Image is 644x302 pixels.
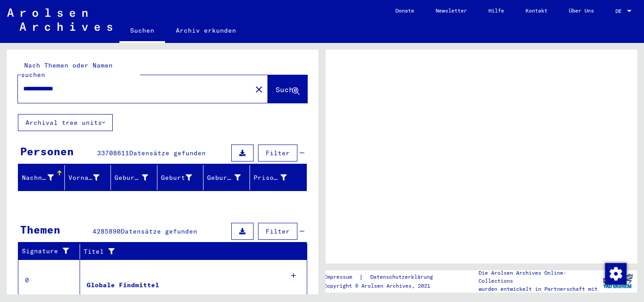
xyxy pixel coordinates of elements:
[97,149,129,157] span: 33708611
[324,282,444,290] p: Copyright © Arolsen Archives, 2021
[114,173,148,183] div: Geburtsname
[479,269,598,285] p: Die Arolsen Archives Online-Collections
[250,80,268,98] button: Clear
[22,173,54,183] div: Nachname
[84,244,298,259] div: Titel
[84,247,289,256] div: Titel
[254,170,298,185] div: Prisoner #
[114,170,159,185] div: Geburtsname
[324,272,359,282] a: Impressum
[18,114,113,131] button: Archival tree units
[7,9,112,31] img: Arolsen_neg.svg
[268,75,307,103] button: Suche
[258,223,297,240] button: Filter
[161,170,203,185] div: Geburt‏
[275,85,298,94] span: Suche
[266,149,290,157] span: Filter
[207,173,241,183] div: Geburtsdatum
[21,61,113,79] mat-label: Nach Themen oder Namen suchen
[254,84,264,95] mat-icon: close
[266,227,290,235] span: Filter
[250,165,307,190] mat-header-cell: Prisoner #
[258,145,297,162] button: Filter
[65,165,111,190] mat-header-cell: Vorname
[207,170,252,185] div: Geburtsdatum
[22,244,82,259] div: Signature
[363,272,444,282] a: Datenschutzerklärung
[157,165,204,190] mat-header-cell: Geburt‏
[18,259,80,301] td: 0
[119,20,165,43] a: Suchen
[479,285,598,293] p: wurden entwickelt in Partnerschaft mit
[22,170,65,185] div: Nachname
[87,281,159,290] div: Globale Findmittel
[20,143,74,159] div: Personen
[161,173,192,183] div: Geburt‏
[254,173,287,183] div: Prisoner #
[111,165,157,190] mat-header-cell: Geburtsname
[68,173,100,183] div: Vorname
[121,227,197,235] span: Datensätze gefunden
[22,247,73,256] div: Signature
[68,170,111,185] div: Vorname
[203,165,250,190] mat-header-cell: Geburtsdatum
[20,221,60,238] div: Themen
[601,270,635,292] img: yv_logo.png
[18,165,65,190] mat-header-cell: Nachname
[93,227,121,235] span: 4285890
[615,8,625,14] span: DE
[605,263,627,285] img: Zustimmung ändern
[324,272,444,282] div: |
[129,149,206,157] span: Datensätze gefunden
[165,20,247,41] a: Archiv erkunden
